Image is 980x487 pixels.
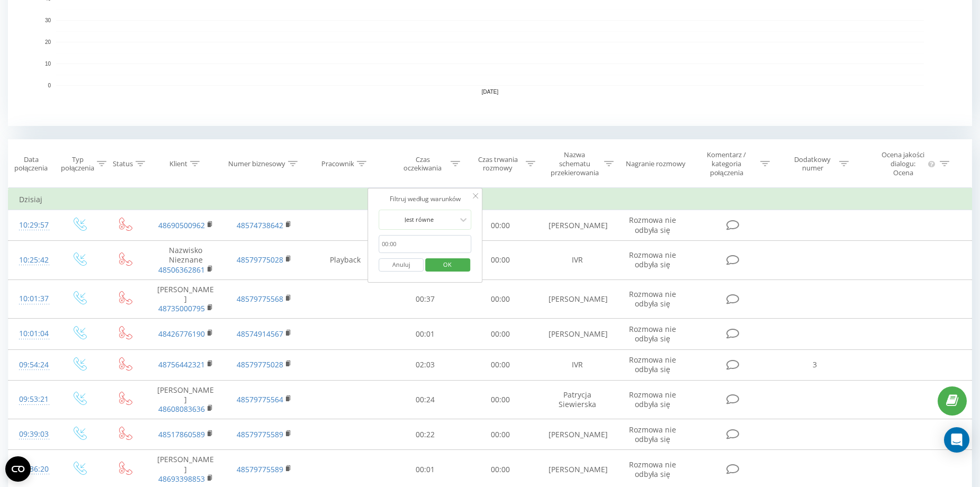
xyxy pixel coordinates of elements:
[147,279,225,319] td: [PERSON_NAME]
[463,279,538,319] td: 00:00
[629,250,676,269] span: Rozmowa nie odbyła się
[880,150,926,177] div: Ocena jakości dialogu: Ocena
[147,241,225,280] td: Nazwisko Nieznane
[237,329,283,339] a: 48574914567
[113,159,133,168] div: Status
[463,241,538,280] td: 00:00
[228,159,285,168] div: Numer biznesowy
[19,459,46,480] div: 09:36:20
[388,279,463,319] td: 00:37
[19,288,46,309] div: 10:01:37
[303,241,388,280] td: Playback
[788,155,837,173] div: Dodatkowy numer
[158,359,205,369] a: 48756442321
[147,380,225,419] td: [PERSON_NAME]
[433,256,462,273] span: OK
[237,464,283,474] a: 48579775589
[158,329,205,339] a: 48426776190
[397,155,448,173] div: Czas oczekiwania
[538,419,616,450] td: [PERSON_NAME]
[388,349,463,380] td: 02:03
[463,349,538,380] td: 00:00
[379,194,472,204] div: Filtruj według warunków
[463,319,538,349] td: 00:00
[237,394,283,404] a: 48579775564
[388,380,463,419] td: 00:24
[19,250,46,270] div: 10:25:42
[237,359,283,369] a: 48579775028
[379,235,472,254] input: 00:00
[629,425,676,444] span: Rozmowa nie odbyła się
[158,265,205,275] a: 48506362861
[5,456,31,482] button: Open CMP widget
[538,279,616,319] td: [PERSON_NAME]
[463,210,538,241] td: 00:00
[629,215,676,235] span: Rozmowa nie odbyła się
[237,429,283,439] a: 48579775589
[158,429,205,439] a: 48517860589
[538,349,616,380] td: IVR
[158,303,205,313] a: 48735000795
[48,83,51,88] text: 0
[388,419,463,450] td: 00:22
[45,39,51,45] text: 20
[8,155,53,173] div: Data połączenia
[472,155,523,173] div: Czas trwania rozmowy
[482,89,499,95] text: [DATE]
[237,220,283,230] a: 48574738642
[629,289,676,309] span: Rozmowa nie odbyła się
[237,255,283,265] a: 48579775028
[158,474,205,484] a: 48693398853
[45,17,51,23] text: 30
[626,159,686,168] div: Nagranie rozmowy
[19,215,46,236] div: 10:29:57
[158,220,205,230] a: 48690500962
[169,159,187,168] div: Klient
[45,61,51,67] text: 10
[379,258,424,272] button: Anuluj
[629,355,676,374] span: Rozmowa nie odbyła się
[237,294,283,304] a: 48579775568
[19,355,46,375] div: 09:54:24
[388,319,463,349] td: 00:01
[61,155,94,173] div: Typ połączenia
[463,380,538,419] td: 00:00
[19,424,46,445] div: 09:39:03
[19,389,46,410] div: 09:53:21
[547,150,601,177] div: Nazwa schematu przekierowania
[538,319,616,349] td: [PERSON_NAME]
[779,349,851,380] td: 3
[696,150,758,177] div: Komentarz / kategoria połączenia
[8,189,972,210] td: Dzisiaj
[538,380,616,419] td: Patrycja Siewierska
[463,419,538,450] td: 00:00
[19,323,46,344] div: 10:01:04
[629,459,676,479] span: Rozmowa nie odbyła się
[944,427,969,453] div: Open Intercom Messenger
[425,258,470,272] button: OK
[321,159,354,168] div: Pracownik
[538,241,616,280] td: IVR
[158,404,205,414] a: 48608083636
[629,390,676,409] span: Rozmowa nie odbyła się
[629,324,676,344] span: Rozmowa nie odbyła się
[538,210,616,241] td: [PERSON_NAME]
